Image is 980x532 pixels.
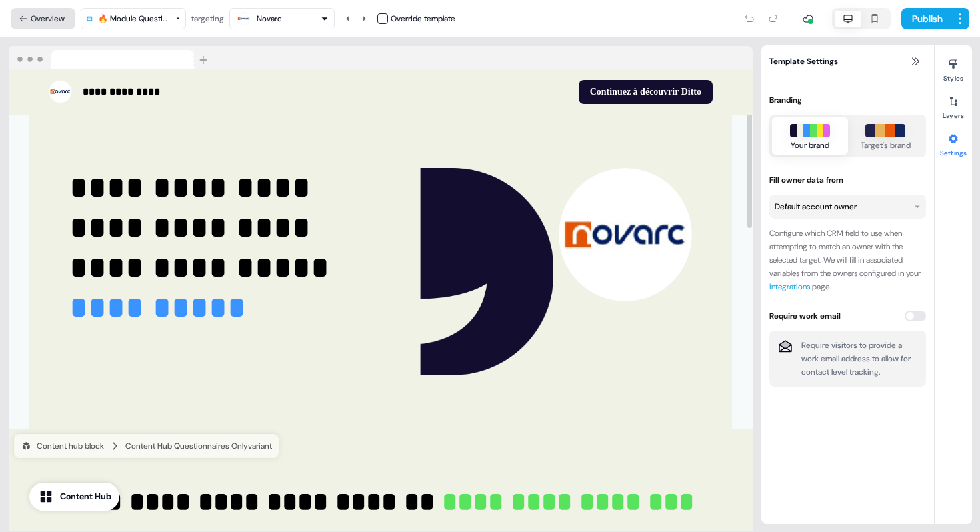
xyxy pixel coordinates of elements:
div: targeting [191,12,224,25]
button: Styles [935,53,972,83]
button: Publish [901,8,951,29]
button: Target's brand [848,117,924,155]
div: Require work email [769,309,841,323]
button: Default account owner [769,195,926,219]
img: Image [420,168,553,376]
div: Template Settings [761,45,934,77]
div: Novarc [257,12,282,25]
a: integrations [769,281,810,292]
button: Overview [11,8,75,29]
p: Require visitors to provide a work email address to allow for contact level tracking. [801,339,918,379]
div: ImageImage [420,168,692,376]
div: Target's brand [861,139,911,152]
div: Override template [391,12,455,25]
div: 🔥 Module Questionnaires - Ditto 🔥 [98,12,171,25]
img: Browser topbar [9,46,213,70]
button: Settings [935,128,972,157]
button: Novarc [229,8,335,29]
div: Content Hub [60,490,111,503]
button: Your brand [772,117,848,155]
div: Branding [769,93,926,107]
div: Default account owner [775,200,857,213]
div: Configure which CRM field to use when attempting to match an owner with the selected target. We w... [769,227,926,293]
button: Continuez à découvrir Ditto [579,80,713,104]
div: Fill owner data from [769,173,926,187]
button: Content Hub [29,483,119,511]
div: Content Hub Questionnaires Only variant [125,439,272,453]
img: Image [559,168,692,301]
div: Your brand [791,139,829,152]
button: Layers [935,91,972,120]
div: Content hub block [21,439,104,453]
div: Continuez à découvrir Ditto [386,80,713,104]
